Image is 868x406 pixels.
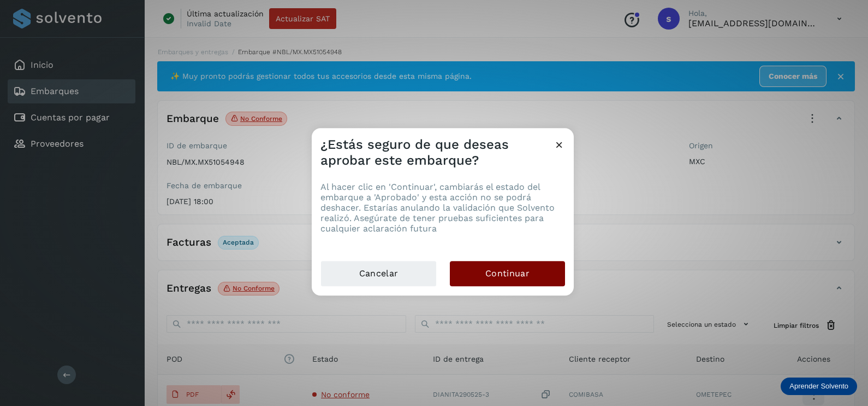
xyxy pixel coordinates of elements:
[485,268,530,280] span: Continuar
[359,268,398,280] span: Cancelar
[450,261,565,286] button: Continuar
[781,378,857,395] div: Aprender Solvento
[789,382,848,391] p: Aprender Solvento
[320,260,437,287] button: Cancelar
[320,137,554,169] h3: ¿Estás seguro de que deseas aprobar este embarque?
[320,182,555,234] span: Al hacer clic en 'Continuar', cambiarás el estado del embarque a 'Aprobado' y esta acción no se p...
